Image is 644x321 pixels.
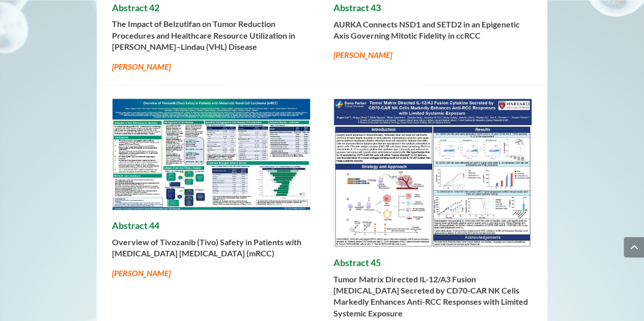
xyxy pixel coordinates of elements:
[112,3,311,19] h4: Abstract 42
[333,50,392,60] em: [PERSON_NAME]
[112,220,311,237] h4: Abstract 44
[112,237,301,258] strong: Overview of Tivozanib (Tivo) Safety in Patients with [MEDICAL_DATA] [MEDICAL_DATA] (mRCC)
[333,3,532,19] h4: Abstract 43
[333,257,532,273] h4: Abstract 45
[112,62,171,71] em: [PERSON_NAME]
[113,99,310,210] img: 44_Barata_Pedro_KCRS2025_03JULY2025
[112,268,171,277] em: [PERSON_NAME]
[112,19,295,51] strong: The Impact of Belzutifan on Tumor Reduction Procedures and Healthcare Resource Utilization in [PE...
[333,274,528,317] strong: Tumor Matrix Directed IL-12/A3 Fusion [MEDICAL_DATA] Secreted by CD70-CAR NK Cells Markedly Enhan...
[333,19,520,40] strong: AURKA Connects NSD1 and SETD2 in an Epigenetic Axis Governing Mitotic Fidelity in ccRCC
[334,99,531,246] img: 45_Fuguo Liu-7.16.2025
